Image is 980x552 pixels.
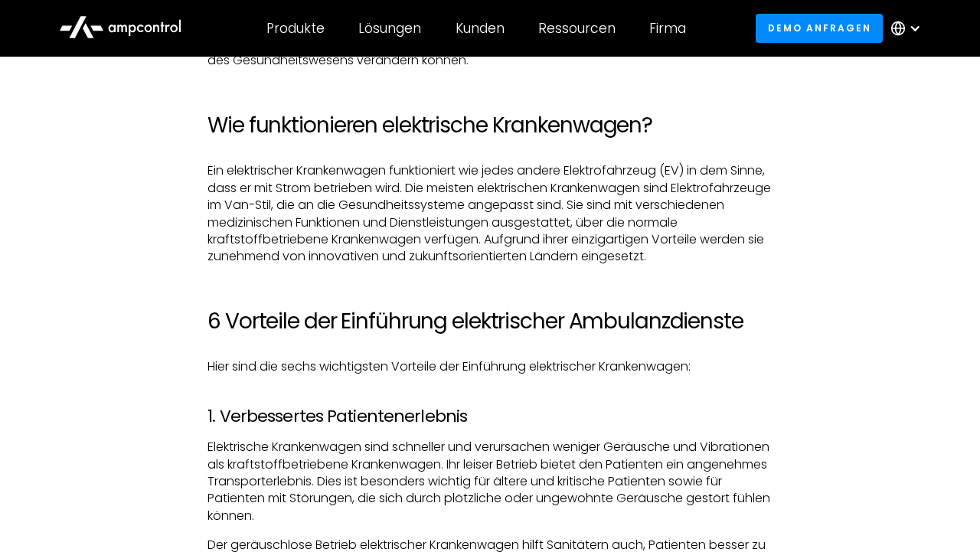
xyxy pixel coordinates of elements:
[207,358,773,375] p: Hier sind die sechs wichtigsten Vorteile der Einführung elektrischer Krankenwagen:
[266,20,325,37] div: Produkte
[207,162,773,265] p: Ein elektrischer Krankenwagen funktioniert wie jedes andere Elektrofahrzeug (EV) in dem Sinne, da...
[649,20,686,37] div: Firma
[207,309,773,335] h2: 6 Vorteile der Einführung elektrischer Ambulanzdienste
[538,20,616,37] div: Ressourcen
[207,407,773,426] h3: 1. Verbessertes Patientenerlebnis
[207,439,773,524] p: Elektrische Krankenwagen sind schneller und verursachen weniger Geräusche und Vibrationen als kra...
[756,14,883,42] a: Demo anfragen
[358,20,421,37] div: Lösungen
[456,20,505,37] div: Kunden
[207,113,773,139] h2: Wie funktionieren elektrische Krankenwagen?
